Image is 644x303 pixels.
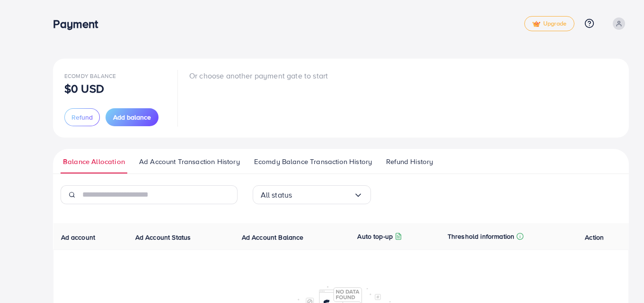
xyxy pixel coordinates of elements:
[139,156,240,167] span: Ad Account Transaction History
[106,108,159,126] button: Add balance
[585,233,604,242] span: Action
[71,113,93,122] span: Refund
[64,108,100,126] button: Refund
[254,156,372,167] span: Ecomdy Balance Transaction History
[63,156,125,167] span: Balance Allocation
[357,231,393,242] p: Auto top-up
[532,20,566,27] span: Upgrade
[61,233,96,242] span: Ad account
[64,72,116,80] span: Ecomdy Balance
[135,233,191,242] span: Ad Account Status
[524,16,574,31] a: tickUpgrade
[448,231,514,242] p: Threshold information
[253,185,371,204] div: Search for option
[386,156,433,167] span: Refund History
[532,21,540,27] img: tick
[64,83,104,94] p: $0 USD
[189,70,328,81] p: Or choose another payment gate to start
[113,113,151,122] span: Add balance
[292,188,353,202] input: Search for option
[261,188,292,202] span: All status
[242,233,304,242] span: Ad Account Balance
[53,17,106,31] h3: Payment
